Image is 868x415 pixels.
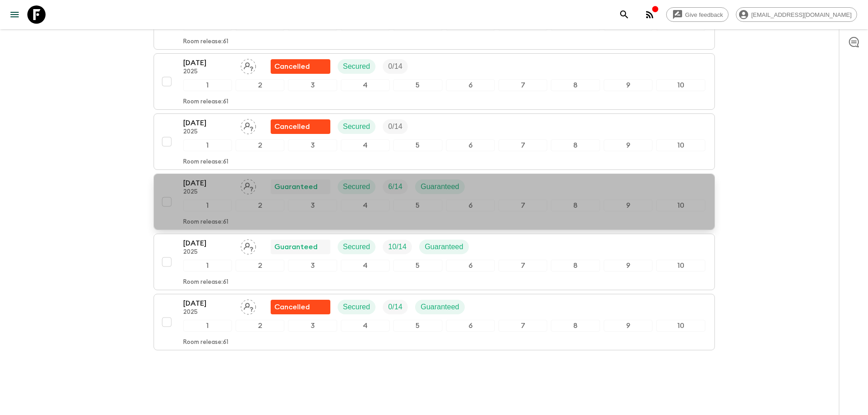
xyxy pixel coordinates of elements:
div: 10 [656,79,705,91]
p: Room release: 61 [183,279,228,286]
div: 10 [656,200,705,211]
div: 1 [183,260,232,272]
div: Trip Fill [383,59,408,74]
button: [DATE]2025Assign pack leaderGuaranteedSecuredTrip FillGuaranteed12345678910Room release:61 [154,174,715,230]
button: [DATE]2025Assign pack leaderFlash Pack cancellationSecuredTrip Fill12345678910Room release:61 [154,113,715,170]
div: 1 [183,79,232,91]
div: 8 [551,200,600,211]
div: 6 [446,139,495,151]
div: Flash Pack cancellation [271,59,330,74]
div: 9 [604,260,652,272]
div: 2 [236,200,284,211]
p: 0 / 14 [388,61,402,72]
p: Secured [343,241,370,252]
div: 3 [288,139,337,151]
div: 2 [236,320,284,332]
div: Trip Fill [383,179,408,194]
div: Secured [338,300,376,314]
div: 7 [498,260,547,272]
div: Secured [338,240,376,254]
button: [DATE]2025Assign pack leaderFlash Pack cancellationSecuredTrip FillGuaranteed12345678910Room rele... [154,294,715,350]
p: Guaranteed [425,241,463,252]
div: 4 [341,139,390,151]
p: [DATE] [183,57,233,68]
div: 5 [393,79,442,91]
div: Secured [338,59,376,74]
div: 8 [551,139,600,151]
span: Assign pack leader [241,302,256,309]
p: Room release: 61 [183,159,228,166]
span: Assign pack leader [241,242,256,249]
div: 2 [236,79,284,91]
div: Secured [338,119,376,134]
p: 0 / 14 [388,302,402,313]
div: 3 [288,260,337,272]
div: 9 [604,139,652,151]
div: 1 [183,200,232,211]
p: Guaranteed [421,181,459,192]
div: 4 [341,200,390,211]
span: Assign pack leader [241,182,256,189]
span: Assign pack leader [241,122,256,129]
div: 8 [551,260,600,272]
div: 6 [446,200,495,211]
div: 10 [656,320,705,332]
div: 4 [341,320,390,332]
div: Trip Fill [383,240,412,254]
p: Cancelled [274,302,310,313]
div: 8 [551,320,600,332]
p: 2025 [183,68,233,76]
p: Guaranteed [274,241,318,252]
div: Flash Pack cancellation [271,119,330,134]
span: Assign pack leader [241,61,256,69]
p: [DATE] [183,238,233,249]
div: [EMAIL_ADDRESS][DOMAIN_NAME] [736,7,857,22]
p: 6 / 14 [388,181,402,192]
div: 7 [498,320,547,332]
div: 5 [393,200,442,211]
div: 9 [604,79,652,91]
p: [DATE] [183,118,233,128]
div: 5 [393,260,442,272]
div: Flash Pack cancellation [271,300,330,314]
p: Secured [343,121,370,132]
span: [EMAIL_ADDRESS][DOMAIN_NAME] [746,11,857,18]
p: Secured [343,302,370,313]
div: 1 [183,139,232,151]
div: 5 [393,320,442,332]
p: [DATE] [183,298,233,309]
div: 4 [341,260,390,272]
div: 5 [393,139,442,151]
p: Secured [343,181,370,192]
div: 10 [656,260,705,272]
div: 9 [604,200,652,211]
div: 3 [288,320,337,332]
p: Secured [343,61,370,72]
p: 2025 [183,249,233,256]
p: Room release: 61 [183,219,228,226]
p: Room release: 61 [183,339,228,346]
p: 2025 [183,189,233,196]
div: 1 [183,320,232,332]
p: Cancelled [274,61,310,72]
p: Cancelled [274,121,310,132]
a: Give feedback [666,7,729,22]
div: 6 [446,260,495,272]
div: 6 [446,79,495,91]
p: Room release: 61 [183,38,228,46]
div: 9 [604,320,652,332]
button: search adventures [615,5,633,24]
p: 10 / 14 [388,241,406,252]
div: Secured [338,179,376,194]
div: 3 [288,79,337,91]
button: menu [5,5,24,24]
div: Trip Fill [383,119,408,134]
p: Room release: 61 [183,98,228,106]
div: 7 [498,200,547,211]
span: Give feedback [680,11,728,18]
p: 2025 [183,309,233,316]
div: 7 [498,79,547,91]
p: Guaranteed [421,302,459,313]
button: [DATE]2025Assign pack leaderGuaranteedSecuredTrip FillGuaranteed12345678910Room release:61 [154,234,715,290]
div: 7 [498,139,547,151]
